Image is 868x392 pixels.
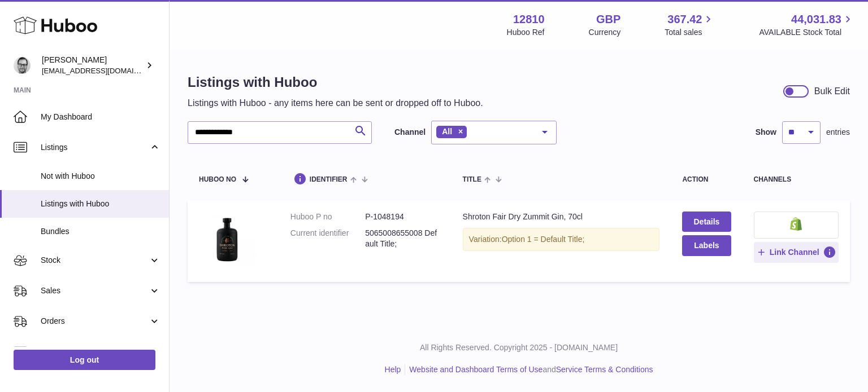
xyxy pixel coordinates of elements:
div: [PERSON_NAME] [42,55,144,76]
li: and [405,364,653,375]
img: shopify-small.png [790,217,802,231]
span: entries [826,127,850,138]
div: Bulk Edit [814,85,850,98]
span: Listings with Huboo [41,199,160,209]
span: Usage [41,346,160,357]
a: Help [385,365,401,374]
span: Total sales [665,27,715,38]
dd: P-1048194 [365,212,440,222]
button: Link Channel [754,242,839,262]
dd: 5065008655008 Default Title; [365,228,440,249]
span: All [442,127,452,136]
p: Listings with Huboo - any items here can be sent or dropped off to Huboo. [188,97,483,109]
span: Option 1 = Default Title; [502,235,585,244]
span: Not with Huboo [41,171,160,182]
span: [EMAIL_ADDRESS][DOMAIN_NAME] [42,66,166,75]
label: Channel [394,127,426,138]
dt: Huboo P no [290,212,365,222]
div: Shroton Fair Dry Zummit Gin, 70cl [463,212,660,222]
a: Service Terms & Conditions [556,365,653,374]
label: Show [756,127,776,138]
span: identifier [310,176,348,183]
span: Orders [41,316,149,327]
h1: Listings with Huboo [188,73,483,91]
span: Sales [41,285,149,296]
span: Listings [41,142,149,153]
span: AVAILABLE Stock Total [759,27,854,38]
dt: Current identifier [290,228,365,249]
img: Shroton Fair Dry Zummit Gin, 70cl [199,212,255,268]
a: Log out [14,350,155,370]
span: Bundles [41,226,160,237]
span: 367.42 [667,12,702,27]
div: action [682,176,731,183]
strong: GBP [596,12,620,27]
div: Huboo Ref [507,27,545,38]
img: internalAdmin-12810@internal.huboo.com [14,57,31,74]
a: Website and Dashboard Terms of Use [409,365,542,374]
p: All Rights Reserved. Copyright 2025 - [DOMAIN_NAME] [179,342,859,353]
span: title [463,176,481,183]
span: Stock [41,255,149,266]
span: My Dashboard [41,112,160,122]
div: channels [754,176,839,183]
a: 44,031.83 AVAILABLE Stock Total [759,12,854,38]
button: Labels [682,235,731,256]
strong: 12810 [513,12,545,27]
span: 44,031.83 [791,12,841,27]
a: 367.42 Total sales [665,12,715,38]
div: Variation: [463,228,660,251]
span: Huboo no [199,176,236,183]
div: Currency [589,27,621,38]
a: Details [682,212,731,232]
span: Link Channel [770,247,819,257]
